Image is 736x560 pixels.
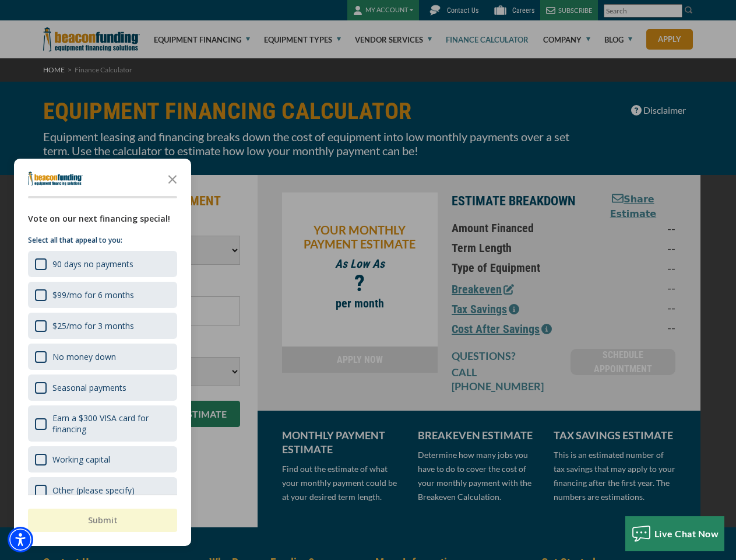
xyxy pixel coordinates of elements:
[28,446,177,473] div: Working capital
[28,212,177,225] div: Vote on our next financing special!
[654,528,719,539] span: Live Chat Now
[28,313,177,339] div: $25/mo for 3 months
[52,485,135,496] div: Other (please specify)
[625,516,725,551] button: Live Chat Now
[52,320,134,331] div: $25/mo for 3 months
[28,405,177,442] div: Earn a $300 VISA card for financing
[28,251,177,277] div: 90 days no payments
[52,382,126,393] div: Seasonal payments
[161,167,184,190] button: Close the survey
[52,289,134,300] div: $99/mo for 6 months
[14,159,191,546] div: Survey
[28,235,177,246] p: Select all that appeal to you:
[28,344,177,370] div: No money down
[8,527,33,552] div: Accessibility Menu
[28,509,177,532] button: Submit
[52,454,110,465] div: Working capital
[52,412,170,435] div: Earn a $300 VISA card for financing
[52,351,116,362] div: No money down
[28,374,177,401] div: Seasonal payments
[28,282,177,308] div: $99/mo for 6 months
[52,258,133,269] div: 90 days no payments
[28,171,83,185] img: Company logo
[28,477,177,503] div: Other (please specify)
